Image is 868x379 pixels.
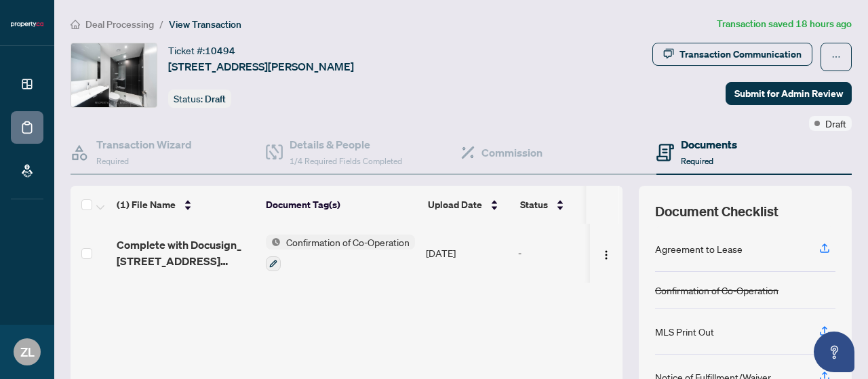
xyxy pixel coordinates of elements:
[281,235,415,250] span: Confirmation of Co-Operation
[71,20,80,29] span: home
[96,136,192,153] h4: Transaction Wizard
[679,43,802,65] div: Transaction Communication
[266,235,281,250] img: Status Icon
[520,197,548,212] span: Status
[595,242,617,264] button: Logo
[260,186,422,224] th: Document Tag(s)
[655,324,714,339] div: MLS Print Out
[717,16,852,32] article: Transaction saved 18 hours ago
[168,43,235,58] div: Ticket #:
[681,136,737,153] h4: Documents
[825,116,846,131] span: Draft
[831,52,841,62] span: ellipsis
[205,93,226,105] span: Draft
[518,245,623,260] div: -
[655,241,743,256] div: Agreement to Lease
[652,43,812,66] button: Transaction Communication
[205,45,235,57] span: 10494
[420,224,513,282] td: [DATE]
[169,18,241,31] span: View Transaction
[20,342,35,361] span: ZL
[655,283,778,298] div: Confirmation of Co-Operation
[159,16,163,32] li: /
[266,235,415,271] button: Status IconConfirmation of Co-Operation
[422,186,515,224] th: Upload Date
[681,156,713,166] span: Required
[655,202,778,221] span: Document Checklist
[734,83,843,104] span: Submit for Admin Review
[96,156,129,166] span: Required
[726,82,852,105] button: Submit for Admin Review
[290,136,402,153] h4: Details & People
[11,20,43,28] img: logo
[168,89,231,108] div: Status:
[601,250,612,260] img: Logo
[85,18,154,31] span: Deal Processing
[290,156,402,166] span: 1/4 Required Fields Completed
[71,43,157,107] img: IMG-C12268363_1.jpg
[117,237,255,269] span: Complete with Docusign_ [STREET_ADDRESS][PERSON_NAME] 1909_2025-08-28 14_21_48.pdf
[111,186,260,224] th: (1) File Name
[481,144,542,161] h4: Commission
[428,197,482,212] span: Upload Date
[814,332,854,372] button: Open asap
[515,186,630,224] th: Status
[117,197,176,212] span: (1) File Name
[168,58,354,75] span: [STREET_ADDRESS][PERSON_NAME]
